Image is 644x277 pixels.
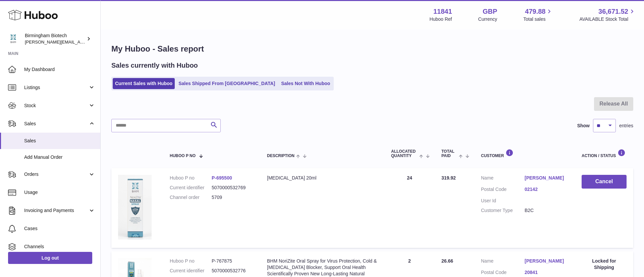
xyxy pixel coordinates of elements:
a: 02142 [525,186,568,193]
a: 36,671.52 AVAILABLE Stock Total [579,7,636,22]
a: [PERSON_NAME] [525,258,568,264]
dt: Huboo P no [170,258,212,264]
dt: Name [481,175,525,183]
a: 20841 [525,269,568,276]
dd: 5709 [212,194,254,201]
span: Channels [24,244,95,250]
span: entries [619,123,633,129]
div: Locked for Shipping [582,258,627,271]
dt: Channel order [170,194,212,201]
a: Sales Shipped From [GEOGRAPHIC_DATA] [176,78,277,89]
span: My Dashboard [24,66,95,73]
a: P-695500 [212,175,232,181]
dd: B2C [525,207,568,214]
div: Birmingham Biotech [25,32,85,45]
span: Listings [24,84,88,91]
dd: P-767875 [212,258,254,264]
h1: My Huboo - Sales report [111,44,633,54]
strong: 11841 [433,7,452,16]
span: AVAILABLE Stock Total [579,16,636,22]
span: 479.88 [525,7,545,16]
span: Sales [24,121,88,127]
dt: Huboo P no [170,175,212,181]
span: Huboo P no [170,154,196,158]
span: Invoicing and Payments [24,207,88,214]
a: Current Sales with Huboo [113,78,175,89]
button: Cancel [582,175,627,189]
a: [PERSON_NAME] [525,175,568,181]
span: 319.92 [441,175,456,181]
span: 26.66 [441,258,453,264]
span: [PERSON_NAME][EMAIL_ADDRESS][DOMAIN_NAME] [25,39,135,45]
dt: Name [481,258,525,266]
dd: 5070000532769 [212,185,254,191]
span: Usage [24,189,95,196]
span: Sales [24,138,95,144]
dt: Current identifier [170,268,212,274]
a: 479.88 Total sales [523,7,553,22]
div: Action / Status [582,149,627,158]
span: Description [267,154,294,158]
span: ALLOCATED Quantity [391,149,418,158]
label: Show [577,123,590,129]
span: Cases [24,225,95,232]
td: 24 [384,168,435,248]
div: [MEDICAL_DATA] 20ml [267,175,378,181]
span: Total paid [441,149,457,158]
span: 36,671.52 [598,7,628,16]
span: Orders [24,171,88,178]
div: Customer [481,149,568,158]
strong: GBP [483,7,497,16]
dt: Postal Code [481,186,525,194]
span: Stock [24,102,88,109]
h2: Sales currently with Huboo [111,61,198,70]
dd: 5070000532776 [212,268,254,274]
span: Add Manual Order [24,154,95,160]
a: Sales Not With Huboo [279,78,332,89]
img: 118411674289226.jpeg [118,175,152,239]
dt: User Id [481,198,525,204]
dt: Current identifier [170,185,212,191]
img: m.hsu@birminghambiotech.co.uk [8,34,18,44]
div: Huboo Ref [430,16,452,22]
span: Total sales [523,16,553,22]
a: Log out [8,252,92,264]
dt: Customer Type [481,207,525,214]
div: Currency [478,16,497,22]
